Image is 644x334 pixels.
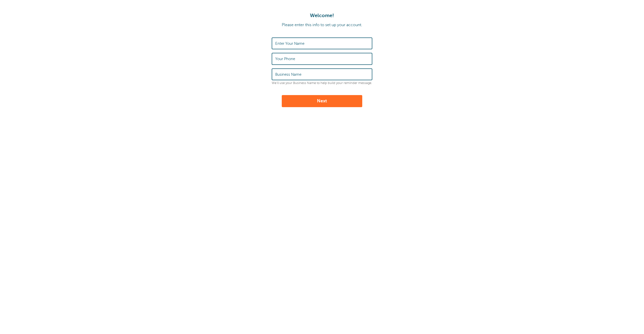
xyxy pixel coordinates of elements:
p: We'll use your Business Name to help build your reminder message. [272,81,372,85]
button: Next [282,95,362,107]
label: Business Name [275,72,301,77]
p: Please enter this info to set up your account. [5,23,639,27]
label: Enter Your Name [275,41,304,46]
label: Your Phone [275,57,295,61]
h1: Welcome! [5,13,639,19]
